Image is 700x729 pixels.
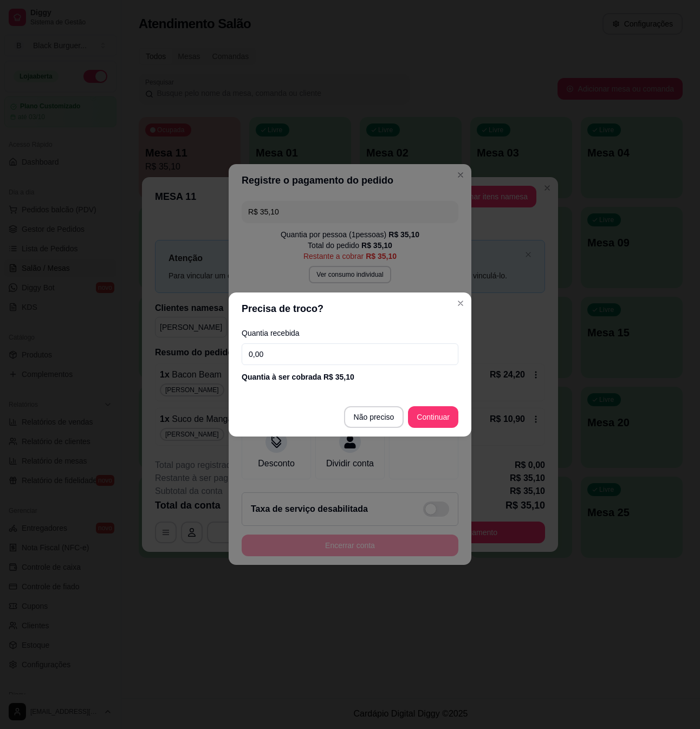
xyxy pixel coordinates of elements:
header: Precisa de troco? [229,292,471,325]
div: Quantia à ser cobrada R$ 35,10 [242,372,458,382]
label: Quantia recebida [242,329,458,337]
button: Close [452,295,469,312]
button: Não preciso [344,406,404,428]
button: Continuar [408,406,458,428]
